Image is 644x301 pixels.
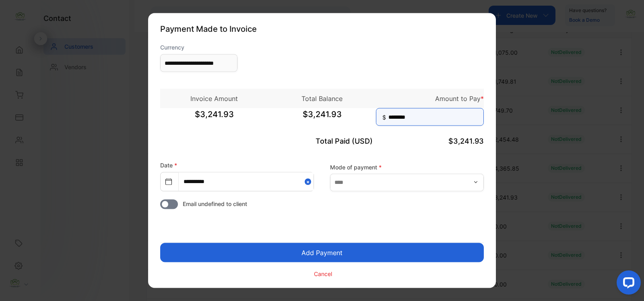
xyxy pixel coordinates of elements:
[160,43,237,52] label: Currency
[305,173,314,191] button: Close
[268,136,376,146] p: Total Paid (USD)
[330,163,484,171] label: Mode of payment
[382,113,386,122] span: $
[160,243,484,262] button: Add Payment
[160,94,268,103] p: Invoice Amount
[610,267,644,301] iframe: LiveChat chat widget
[376,94,484,103] p: Amount to Pay
[160,108,268,128] span: $3,241.93
[160,162,177,169] label: Date
[183,200,247,208] span: Email undefined to client
[448,137,484,145] span: $3,241.93
[268,108,376,128] span: $3,241.93
[160,23,484,35] p: Payment Made to Invoice
[268,94,376,103] p: Total Balance
[314,269,332,278] p: Cancel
